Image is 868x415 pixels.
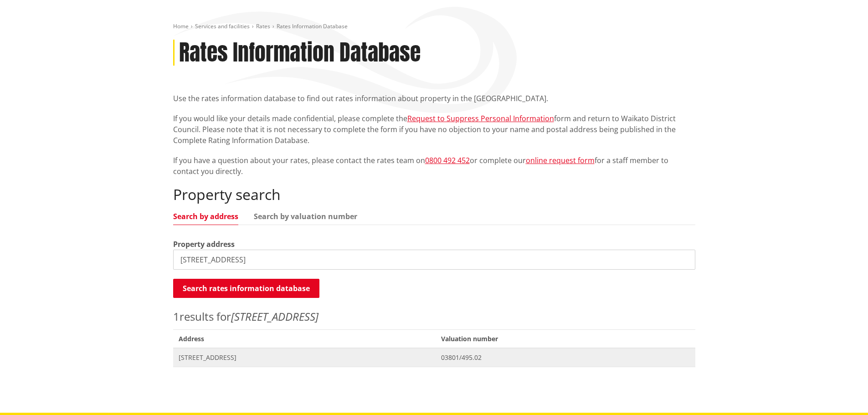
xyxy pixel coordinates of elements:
iframe: Messenger Launcher [826,377,859,410]
a: Home [173,22,189,30]
h1: Rates Information Database [179,40,421,66]
p: Use the rates information database to find out rates information about property in the [GEOGRAPHI... [173,93,695,104]
p: results for [173,308,695,325]
a: Services and facilities [195,22,250,30]
a: Search by address [173,213,238,220]
button: Search rates information database [173,279,319,298]
span: Valuation number [436,329,695,348]
nav: breadcrumb [173,23,695,31]
a: Request to Suppress Personal Information [407,113,554,123]
h2: Property search [173,186,695,203]
input: e.g. Duke Street NGARUAWAHIA [173,250,695,270]
em: [STREET_ADDRESS] [231,309,318,324]
span: 03801/495.02 [441,353,689,362]
p: If you have a question about your rates, please contact the rates team on or complete our for a s... [173,155,695,177]
span: [STREET_ADDRESS] [179,353,431,362]
p: If you would like your details made confidential, please complete the form and return to Waikato ... [173,113,695,146]
span: 1 [173,309,180,324]
label: Property address [173,239,235,250]
a: 0800 492 452 [425,155,470,165]
a: [STREET_ADDRESS] 03801/495.02 [173,348,695,367]
span: Address [173,329,436,348]
span: Rates Information Database [277,22,348,30]
a: Search by valuation number [254,213,357,220]
a: Rates [256,22,270,30]
a: online request form [526,155,595,165]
